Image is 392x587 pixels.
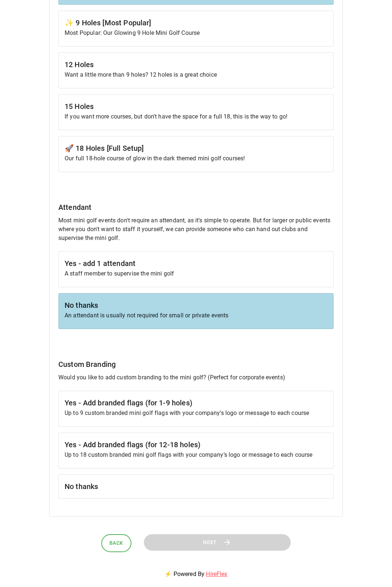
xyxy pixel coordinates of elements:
[65,112,327,121] p: If you want more courses, but don't have the space for a full 18, this is the way to go!
[65,397,327,409] h6: Yes - Add branded flags (for 1-9 holes)
[65,29,327,37] p: Most Popular: Our Glowing 9 Hole Mini Golf Course
[65,409,327,418] p: Up to 9 custom branded mini golf flags with your company’s logo or message to each course
[65,101,327,112] h6: 15 Holes
[206,570,227,577] a: HireFlex
[65,154,327,163] p: Our full 18-hole course of glow in the dark themed mini golf courses!
[65,269,327,278] p: A staff member to supervise the mini golf
[144,534,291,551] button: Next
[65,258,327,269] h6: Yes - add 1 attendant
[58,373,334,382] p: Would you like to add custom branding to the mini golf? (Perfect for corporate events)
[203,538,217,547] span: Next
[65,59,327,70] h6: 12 Holes
[58,201,334,213] h6: Attendant
[65,451,327,459] p: Up to 18 custom branded mini golf flags with your company’s logo or message to each course
[109,539,123,548] span: Back
[65,299,327,311] h6: No thanks
[65,142,327,154] h6: 🚀 18 Holes [Full Setup]
[101,534,131,552] button: Back
[65,311,327,320] p: An attendant is usually not required for small or private events
[65,481,327,492] h6: No thanks
[65,70,327,79] p: Want a little more than 9 holes? 12 holes is a great choice
[58,216,334,243] p: Most mini golf events don't require an attendant, as it's simple to operate. But for larger or pu...
[58,358,334,370] h6: Custom Branding
[65,439,327,451] h6: Yes - Add branded flags (for 12-18 holes)
[65,17,327,29] h6: ✨ 9 Holes [Most Popular]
